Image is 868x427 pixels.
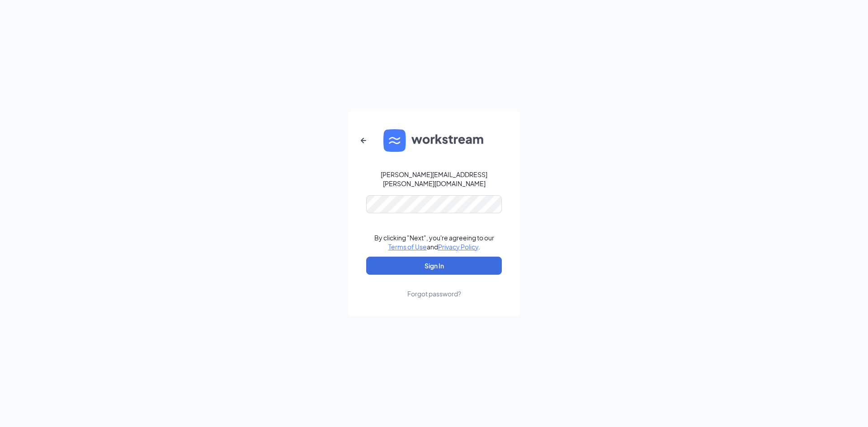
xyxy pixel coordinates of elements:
a: Terms of Use [388,243,427,251]
div: Forgot password? [407,289,461,298]
div: By clicking "Next", you're agreeing to our and . [374,233,494,251]
button: ArrowLeftNew [353,130,374,151]
img: WS logo and Workstream text [383,129,485,152]
a: Privacy Policy [438,243,478,251]
div: [PERSON_NAME][EMAIL_ADDRESS][PERSON_NAME][DOMAIN_NAME] [366,170,502,188]
svg: ArrowLeftNew [358,135,369,146]
a: Forgot password? [407,275,461,298]
button: Sign In [366,257,502,275]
